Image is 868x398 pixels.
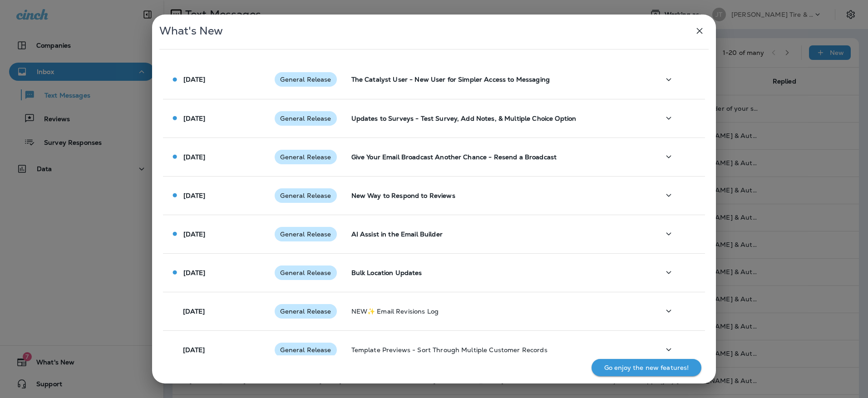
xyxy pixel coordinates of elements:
p: [DATE] [183,308,205,315]
span: What's New [159,24,223,38]
p: AI Assist in the Email Builder [351,231,645,238]
span: General Release [275,76,336,83]
p: Give Your Email Broadcast Another Chance - Resend a Broadcast [351,153,645,161]
p: [DATE] [183,231,206,238]
p: [DATE] [183,192,206,199]
p: [DATE] [183,115,206,122]
p: New Way to Respond to Reviews [351,192,645,199]
span: General Release [275,115,336,122]
p: Go enjoy the new features! [604,364,689,371]
span: General Release [275,231,336,238]
span: General Release [275,308,336,315]
p: [DATE] [183,76,206,83]
p: [DATE] [183,346,205,354]
p: [DATE] [183,269,206,276]
span: General Release [275,153,336,161]
p: [DATE] [183,153,206,161]
span: General Release [275,269,336,276]
p: Updates to Surveys - Test Survey, Add Notes, & Multiple Choice Option [351,115,645,122]
span: General Release [275,192,336,199]
p: Bulk Location Updates [351,269,645,276]
button: Go enjoy the new features! [592,359,702,376]
span: General Release [275,346,336,354]
p: Template Previews - Sort Through Multiple Customer Records [351,346,645,354]
p: The Catalyst User - New User for Simpler Access to Messaging [351,76,645,83]
p: NEW✨ Email Revisions Log [351,308,645,315]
